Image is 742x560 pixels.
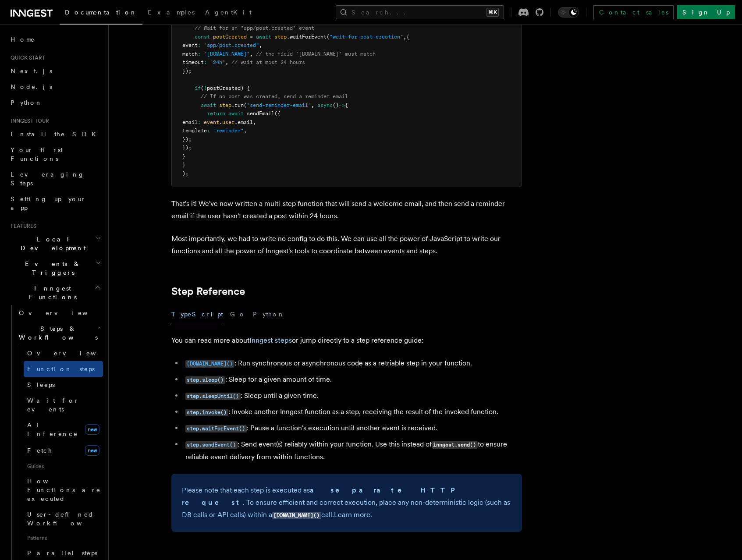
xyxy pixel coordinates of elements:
span: Leveraging Steps [11,171,85,187]
span: step [274,34,287,40]
a: [DOMAIN_NAME]() [185,359,234,367]
a: Node.js [7,79,103,95]
span: : [198,119,201,125]
span: : [198,51,201,57]
li: : Sleep until a given time. [183,390,522,402]
span: .waitForEvent [287,34,327,40]
a: Function steps [24,361,103,377]
span: Inngest tour [7,117,49,124]
span: "send-reminder-email" [247,102,311,108]
span: . [219,119,222,125]
span: Documentation [65,9,137,16]
span: // If no post was created, send a reminder email [201,93,348,99]
code: step.invoke() [185,409,228,416]
button: Inngest Functions [7,280,103,305]
span: await [256,34,271,40]
a: Learn more [334,510,370,519]
code: step.sleep() [185,376,225,384]
a: step.sendEvent() [185,440,238,448]
span: event [204,119,219,125]
span: ( [201,85,204,91]
p: Please note that each step is executed as . To ensure efficient and correct execution, place any ... [182,484,511,521]
button: Python [253,305,285,324]
span: "24h" [210,59,225,65]
strong: a separate HTTP request [182,486,461,507]
span: { [345,102,348,108]
p: Most importantly, we had to write no config to do this. We can use all the power of JavaScript to... [171,233,522,257]
span: .email [234,119,253,125]
a: Setting up your app [7,191,103,216]
span: : [204,59,207,65]
code: step.waitForEvent() [185,425,247,432]
span: ! [204,85,207,91]
a: Step Reference [171,285,245,298]
span: : [207,128,210,134]
a: Examples [142,3,200,24]
span: } [182,162,185,168]
span: ( [327,34,330,40]
span: // the field "[DOMAIN_NAME]" must match [256,51,376,57]
a: Fetchnew [24,442,103,459]
a: step.invoke() [185,408,228,416]
span: Parallel steps [27,549,97,556]
a: Wait for events [24,393,103,417]
code: inngest.send() [432,441,478,449]
a: Home [7,32,103,47]
a: AgentKit [200,3,257,24]
span: postCreated [213,34,247,40]
a: AI Inferencenew [24,417,103,442]
button: Steps & Workflows [15,321,103,345]
span: postCreated) { [207,85,250,91]
code: step.sendEvent() [185,441,238,449]
span: Local Development [7,235,96,252]
a: How Functions are executed [24,473,103,507]
span: ); [182,170,188,177]
span: , [311,102,314,108]
span: User-defined Workflows [27,511,106,527]
span: } [182,153,185,159]
span: Home [11,35,35,44]
span: Overview [19,309,109,316]
span: }); [182,136,192,142]
span: , [250,51,253,57]
span: AI Inference [27,422,78,437]
span: "[DOMAIN_NAME]" [204,51,250,57]
li: : Send event(s) reliably within your function. Use this instead of to ensure reliable event deliv... [183,438,522,463]
span: async [317,102,333,108]
a: Your first Functions [7,142,103,167]
span: Next.js [11,67,52,74]
span: , [253,119,256,125]
span: new [85,445,99,456]
span: Node.js [11,83,52,90]
span: step [219,102,231,108]
a: Python [7,95,103,110]
span: }); [182,145,192,151]
span: "app/post.created" [204,42,259,48]
span: event [182,42,198,48]
span: Fetch [27,447,53,454]
a: Documentation [60,3,142,25]
span: Inngest Functions [7,284,95,301]
span: : [198,42,201,48]
span: Features [7,223,36,230]
a: Sleeps [24,377,103,393]
span: }); [182,68,192,74]
span: Your first Functions [11,146,63,162]
span: sendEmail [247,110,274,117]
span: Function steps [27,365,95,372]
a: Contact sales [593,5,674,19]
span: Wait for events [27,397,79,413]
span: Setting up your app [11,195,86,211]
span: => [339,102,345,108]
span: Examples [148,9,195,16]
p: That's it! We've now written a multi-step function that will send a welcome email, and then send ... [171,198,522,222]
li: : Sleep for a given amount of time. [183,373,522,386]
span: await [228,110,244,117]
span: ( [244,102,247,108]
a: Install the SDK [7,126,103,142]
a: Next.js [7,63,103,79]
code: [DOMAIN_NAME]() [272,512,321,519]
span: ({ [274,110,280,117]
span: , [244,128,247,134]
span: , [403,34,406,40]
